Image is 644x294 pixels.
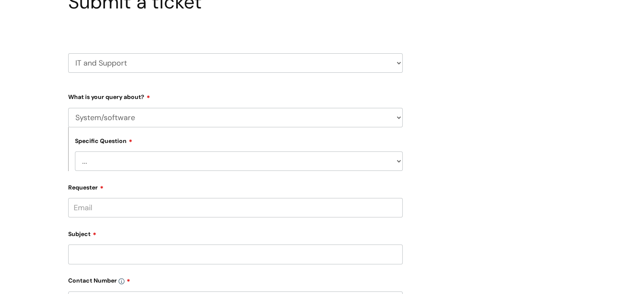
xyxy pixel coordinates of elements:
img: info-icon.svg [119,278,124,284]
label: Subject [68,228,403,238]
label: Requester [68,181,403,191]
label: Specific Question [75,136,133,145]
label: What is your query about? [68,91,403,101]
input: Email [68,198,403,217]
label: Contact Number [68,274,403,284]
